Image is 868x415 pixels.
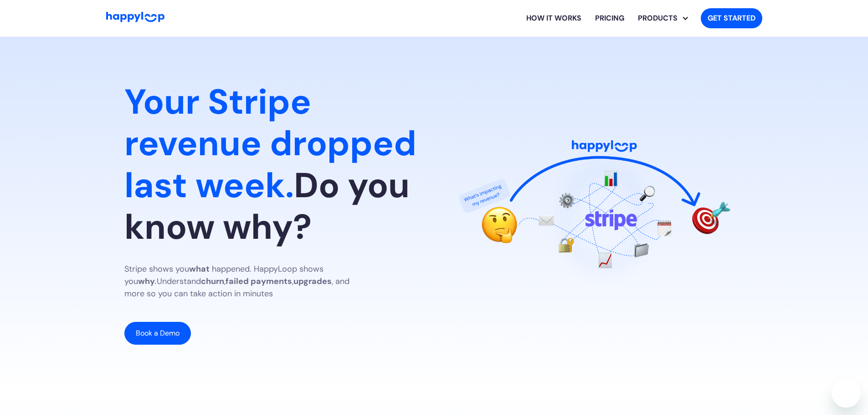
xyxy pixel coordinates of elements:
[701,8,762,28] a: Get started with HappyLoop
[226,276,292,287] strong: failed payments
[519,4,588,33] a: Learn how HappyLoop works
[631,4,693,33] div: Explore HappyLoop use cases
[124,81,420,248] h1: Do you know why?
[138,276,155,287] strong: why
[106,12,164,25] a: Go to Home Page
[124,263,370,300] p: Stripe shows you happened. HappyLoop shows you Understand , , , and more so you can take action i...
[293,276,332,287] strong: upgrades
[832,378,861,408] iframe: Button to launch messaging window
[631,13,684,24] div: PRODUCTS
[588,4,631,33] a: View HappyLoop pricing plans
[189,263,210,274] strong: what
[106,12,164,22] img: HappyLoop Logo
[638,4,693,33] div: PRODUCTS
[201,276,224,287] strong: churn
[124,322,191,345] a: Book a Demo
[155,276,157,287] em: .
[124,79,416,208] span: Your Stripe revenue dropped last week.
